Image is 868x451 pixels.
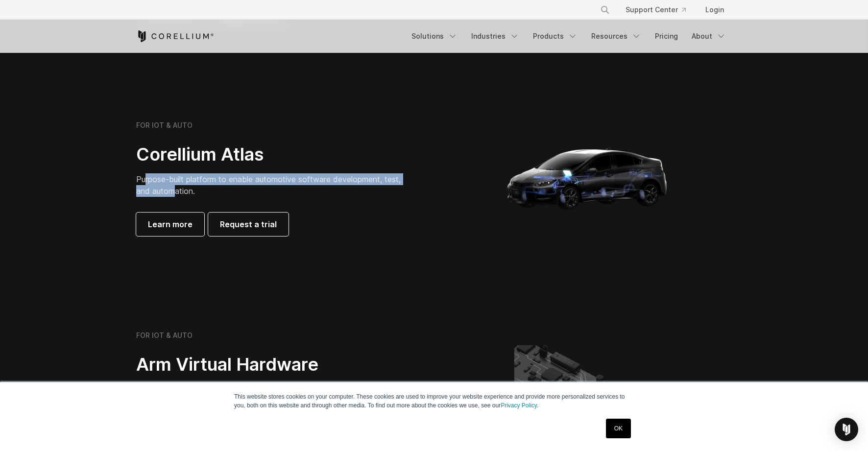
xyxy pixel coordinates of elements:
[406,27,732,45] div: Navigation Menu
[148,218,193,230] span: Learn more
[835,418,858,441] div: Open Intercom Messenger
[501,402,538,409] a: Privacy Policy.
[136,121,193,130] h6: FOR IOT & AUTO
[649,27,684,45] a: Pricing
[606,419,631,438] a: OK
[136,30,214,42] a: Corellium Home
[136,331,193,340] h6: FOR IOT & AUTO
[585,27,647,45] a: Resources
[136,143,410,166] h2: Corellium Atlas
[136,213,204,236] a: Learn more
[698,1,732,19] a: Login
[234,392,634,410] p: This website stores cookies on your computer. These cookies are used to improve your website expe...
[136,174,401,196] span: Purpose-built platform to enable automotive software development, test, and automation.
[406,27,463,45] a: Solutions
[136,354,410,376] h2: Arm Virtual Hardware
[527,27,583,45] a: Products
[596,1,614,19] button: Search
[465,27,525,45] a: Industries
[220,218,277,230] span: Request a trial
[588,1,732,19] div: Navigation Menu
[618,1,694,19] a: Support Center
[686,27,732,45] a: About
[208,213,289,236] a: Request a trial
[490,80,686,276] img: Corellium_Hero_Atlas_alt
